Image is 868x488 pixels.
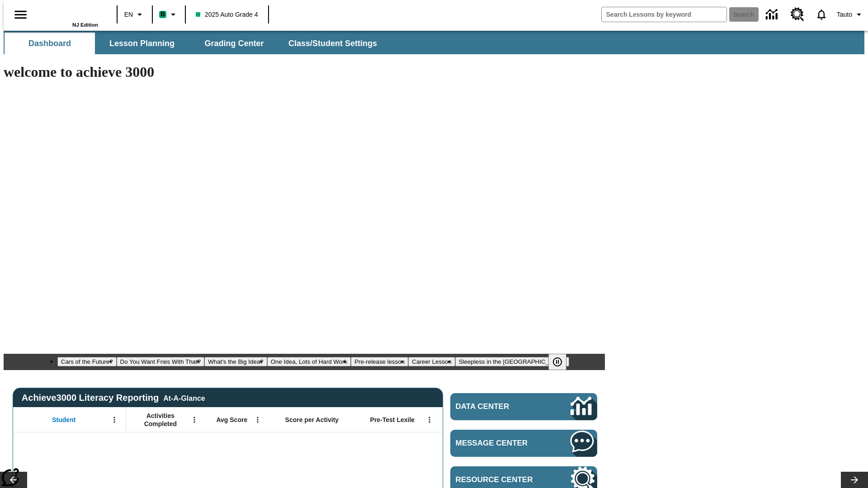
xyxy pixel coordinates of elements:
[131,412,190,428] span: Activities Completed
[97,33,187,54] button: Lesson Planning
[548,354,566,370] button: Pause
[833,6,868,23] button: Profile/Settings
[4,64,605,80] h1: welcome to achieve 3000
[188,413,201,427] button: Open Menu
[423,413,436,427] button: Open Menu
[841,472,868,488] button: Lesson carousel, Next
[288,38,377,49] span: Class/Student Settings
[5,33,95,54] button: Dashboard
[204,357,267,366] button: Slide 3 What's the Big Idea?
[156,6,182,23] button: Boost Class color is mint green. Change class color
[837,10,852,19] span: Tauto
[281,33,384,54] button: Class/Student Settings
[408,357,455,366] button: Slide 6 Career Lesson
[120,6,149,23] button: Language: EN, Select a language
[163,393,205,403] div: At-A-Glance
[117,357,205,366] button: Slide 2 Do You Want Fries With That?
[204,38,264,49] span: Grading Center
[28,38,71,49] span: Dashboard
[370,416,415,424] span: Pre-Test Lexile
[189,33,279,54] button: Grading Center
[196,10,258,19] span: 2025 Auto Grade 4
[72,22,98,28] span: NJ Edition
[216,416,247,424] span: Avg Score
[109,38,175,49] span: Lesson Planning
[456,402,540,411] span: Data Center
[760,2,785,27] a: Data Center
[4,33,385,54] div: SubNavbar
[548,354,576,370] div: Pause
[285,416,339,424] span: Score per Activity
[456,439,543,448] span: Message Center
[4,31,864,54] div: SubNavbar
[785,2,810,27] a: Resource Center, Will open in new tab
[7,1,34,28] button: Open side menu
[450,393,597,420] a: Data Center
[57,357,117,366] button: Slide 1 Cars of the Future?
[810,3,833,26] a: Notifications
[39,3,98,28] div: Home
[602,7,726,22] input: search field
[456,475,543,484] span: Resource Center
[351,357,408,366] button: Slide 5 Pre-release lesson
[455,357,570,366] button: Slide 7 Sleepless in the Animal Kingdom
[39,4,98,22] a: Home
[450,430,597,457] a: Message Center
[124,10,133,19] span: EN
[108,413,121,427] button: Open Menu
[251,413,264,427] button: Open Menu
[52,416,75,424] span: Student
[22,393,205,403] span: Achieve3000 Literacy Reporting
[267,357,351,366] button: Slide 4 One Idea, Lots of Hard Work
[160,9,165,20] span: B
